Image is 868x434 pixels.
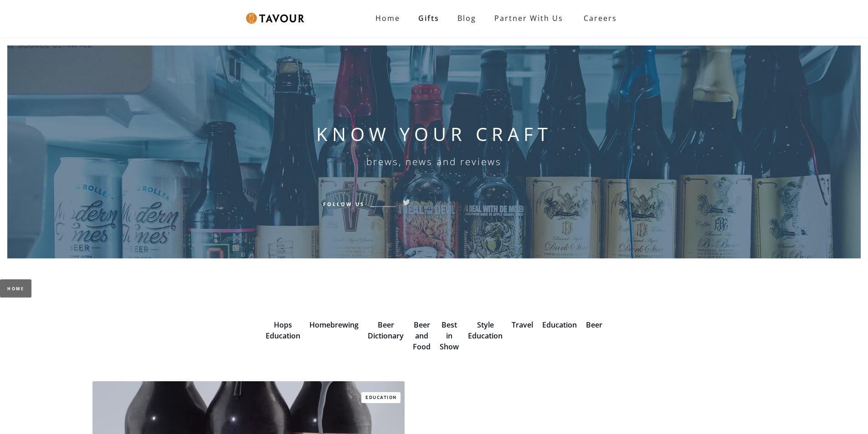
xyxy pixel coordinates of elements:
[316,123,552,145] h1: KNOW YOUR CRAFT
[448,9,485,27] a: Blog
[468,320,503,341] a: Style Education
[542,320,577,330] a: Education
[309,320,359,330] a: Homebrewing
[366,156,502,167] h6: brews, news and reviews
[485,9,572,27] a: Partner with Us
[586,320,602,330] a: Beer
[584,9,617,27] strong: Careers
[409,9,448,27] a: Gifts
[368,320,404,341] a: Beer Dictionary
[366,9,409,27] a: Home
[413,320,431,352] a: Beer and Food
[572,5,624,31] a: Careers
[266,320,300,341] a: Hops Education
[440,320,459,352] a: Best in Show
[323,200,365,208] h6: Follow Us
[512,320,533,330] a: Travel
[375,13,400,23] strong: Home
[361,392,401,403] a: Education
